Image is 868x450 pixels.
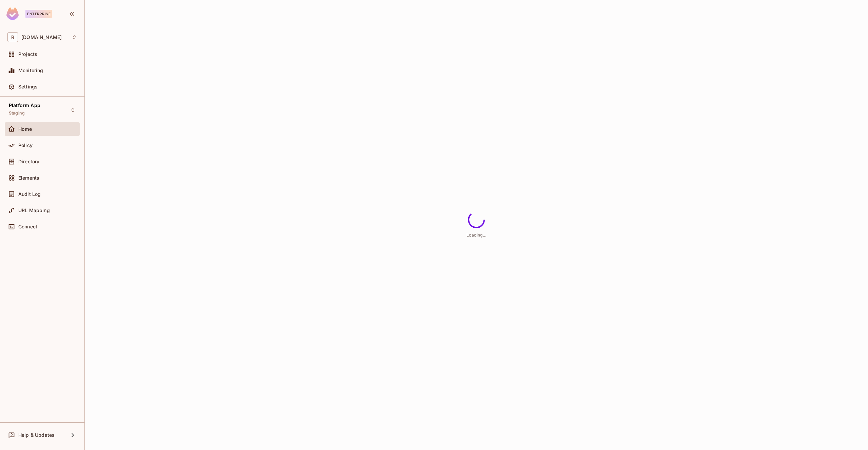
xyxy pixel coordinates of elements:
span: Connect [18,224,37,229]
img: SReyMgAAAABJRU5ErkJggg== [6,7,19,20]
span: Monitoring [18,68,43,73]
span: Projects [18,52,37,57]
span: Staging [9,110,25,116]
span: Settings [18,84,38,89]
span: Help & Updates [18,432,55,438]
span: Loading... [467,232,486,238]
span: Audit Log [18,191,41,197]
span: Elements [18,175,39,181]
span: Home [18,126,32,132]
span: URL Mapping [18,208,50,213]
span: Policy [18,143,33,148]
span: R [7,32,18,42]
div: Enterprise [25,10,52,18]
span: Workspace: redica.com [21,35,62,40]
span: Directory [18,159,39,164]
span: Platform App [9,103,40,108]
